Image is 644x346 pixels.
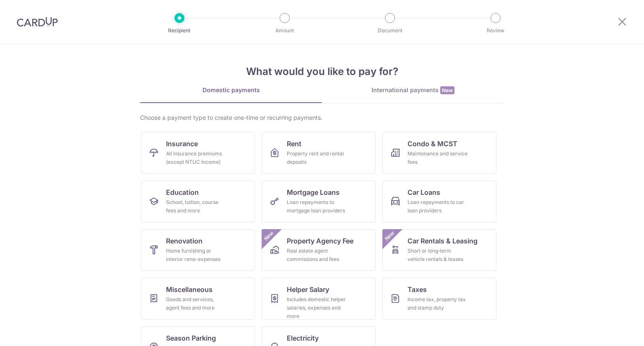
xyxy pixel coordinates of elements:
div: Goods and services, agent fees and more [166,295,226,312]
a: RentProperty rent and rental deposits [262,132,376,174]
span: Education [166,187,199,197]
div: Loan repayments to mortgage loan providers [287,198,347,215]
div: Includes domestic helper salaries, expenses and more [287,295,347,320]
a: Mortgage LoansLoan repayments to mortgage loan providers [262,181,376,222]
span: Condo & MCST [408,139,457,149]
div: Loan repayments to car loan providers [408,198,468,215]
span: Insurance [166,139,198,149]
div: International payments [322,86,504,95]
div: Domestic payments [140,86,322,94]
a: Condo & MCSTMaintenance and service fees [382,132,496,174]
a: InsuranceAll insurance premiums (except NTUC Income) [141,132,255,174]
p: Amount [254,26,316,35]
span: Car Loans [408,187,440,197]
span: New [440,86,454,94]
p: Recipient [148,26,210,35]
div: Real estate agent commissions and fees [287,247,347,263]
span: New [383,229,397,243]
img: CardUp [17,17,58,27]
a: Car LoansLoan repayments to car loan providers [382,181,496,222]
p: Review [465,26,527,35]
a: RenovationHome furnishing or interior reno-expenses [141,229,255,271]
span: Renovation [166,236,203,246]
div: All insurance premiums (except NTUC Income) [166,150,226,166]
a: MiscellaneousGoods and services, agent fees and more [141,278,255,320]
a: Helper SalaryIncludes domestic helper salaries, expenses and more [262,278,376,320]
span: Property Agency Fee [287,236,353,246]
span: Helper Salary [287,284,329,294]
div: Short or long‑term vehicle rentals & leases [408,247,468,263]
div: Property rent and rental deposits [287,150,347,166]
span: Miscellaneous [166,284,213,294]
div: Choose a payment type to create one-time or recurring payments. [140,114,504,122]
a: Car Rentals & LeasingShort or long‑term vehicle rentals & leasesNew [382,229,496,271]
div: Maintenance and service fees [408,150,468,166]
span: New [262,229,276,243]
span: Electricity [287,333,319,343]
span: Taxes [408,284,427,294]
p: Document [359,26,421,35]
span: Rent [287,139,301,149]
span: Season Parking [166,333,216,343]
a: TaxesIncome tax, property tax and stamp duty [382,278,496,320]
a: EducationSchool, tuition, course fees and more [141,181,255,222]
h4: What would you like to pay for? [140,64,504,79]
a: Property Agency FeeReal estate agent commissions and feesNew [262,229,376,271]
div: Home furnishing or interior reno-expenses [166,247,226,263]
div: Income tax, property tax and stamp duty [408,295,468,312]
span: Mortgage Loans [287,187,340,197]
span: Car Rentals & Leasing [408,236,478,246]
div: School, tuition, course fees and more [166,198,226,215]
